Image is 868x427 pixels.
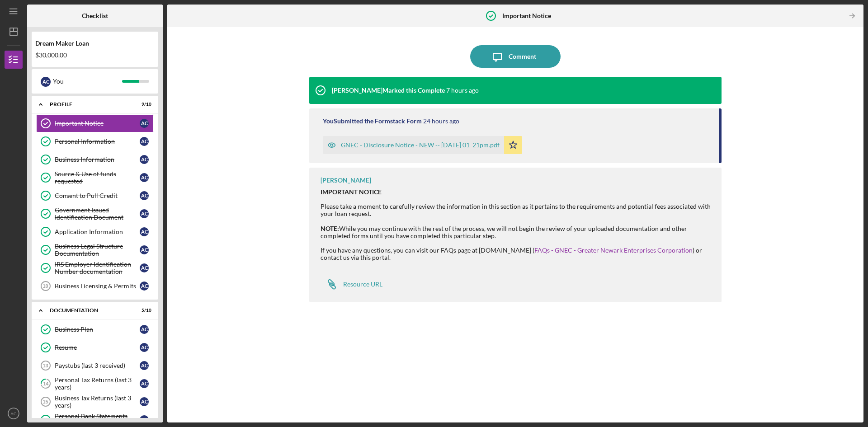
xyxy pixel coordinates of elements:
a: Business PlanAC [36,320,154,338]
div: A C [140,227,149,236]
time: 2025-10-14 10:02 [446,87,479,94]
div: A C [41,77,51,87]
tspan: 14 [43,381,49,387]
div: Business Licensing & Permits [55,282,140,290]
div: $30,000.00 [35,52,155,59]
strong: NOTE: [321,225,339,232]
div: Source & Use of funds requested [55,170,140,185]
div: Comment [509,45,536,68]
b: Checklist [82,12,108,19]
div: GNEC - Disclosure Notice - NEW -- [DATE] 01_21pm.pdf [341,141,500,149]
b: Important Notice [502,12,551,19]
button: GNEC - Disclosure Notice - NEW -- [DATE] 01_21pm.pdf [323,136,522,154]
a: Resource URL [321,275,382,293]
div: A C [140,397,149,406]
tspan: 13 [42,363,48,368]
div: IRS Employer Identification Number documentation [55,261,140,275]
a: Important NoticeAC [36,114,154,132]
div: A C [140,325,149,334]
div: Dream Maker Loan [35,40,155,47]
div: Documentation [50,308,129,313]
a: Business InformationAC [36,150,154,169]
div: You Submitted the Formstack Form [323,117,422,125]
a: 10Business Licensing & PermitsAC [36,277,154,295]
div: A C [140,415,149,424]
div: A C [140,343,149,352]
a: Application InformationAC [36,223,154,241]
div: A C [140,173,149,182]
div: While you may continue with the rest of the process, we will not begin the review of your uploade... [321,225,712,269]
div: Application Information [55,228,140,235]
a: Government Issued Identification DocumentAC [36,205,154,223]
div: Personal Information [55,138,140,145]
div: You [53,74,122,89]
a: FAQs - GNEC - Greater Newark Enterprises Corporation [534,246,693,254]
div: Resume [55,344,140,351]
div: Consent to Pull Credit [55,192,140,199]
div: [PERSON_NAME] [321,177,371,184]
div: Business Plan [55,326,140,333]
a: 13Paystubs (last 3 received)AC [36,357,154,375]
a: Consent to Pull CreditAC [36,187,154,205]
div: 5 / 10 [135,308,151,313]
a: Personal InformationAC [36,132,154,150]
div: A C [140,245,149,254]
a: 14Personal Tax Returns (last 3 years)AC [36,375,154,393]
div: A C [140,263,149,272]
div: 9 / 10 [135,102,151,107]
div: A C [140,361,149,370]
a: Business Legal Structure DocumentationAC [36,241,154,259]
div: Profile [50,102,129,107]
strong: IMPORTANT NOTICE [321,188,382,196]
tspan: 15 [42,399,48,404]
time: 2025-10-13 17:21 [423,117,459,125]
button: AC [5,404,23,422]
div: A C [140,209,149,218]
div: Personal Tax Returns (last 3 years) [55,376,140,391]
div: Business Tax Returns (last 3 years) [55,394,140,409]
div: A C [140,379,149,388]
div: A C [140,155,149,164]
div: [PERSON_NAME] Marked this Complete [332,87,445,94]
div: Please take a moment to carefully review the information in this section as it pertains to the re... [321,188,712,217]
div: A C [140,191,149,200]
text: AC [10,411,16,416]
div: Business Legal Structure Documentation [55,243,140,257]
div: Important Notice [55,120,140,127]
a: 15Business Tax Returns (last 3 years)AC [36,393,154,411]
div: A C [140,137,149,146]
a: Source & Use of funds requestedAC [36,169,154,187]
tspan: 10 [42,283,48,289]
div: Paystubs (last 3 received) [55,362,140,369]
div: Business Information [55,156,140,163]
div: Resource URL [343,281,382,288]
div: Personal Bank Statements (last 12 months) [55,413,140,427]
a: ResumeAC [36,338,154,357]
div: Government Issued Identification Document [55,206,140,221]
div: A C [140,119,149,128]
div: A C [140,282,149,291]
button: Comment [470,45,561,68]
a: IRS Employer Identification Number documentationAC [36,259,154,277]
